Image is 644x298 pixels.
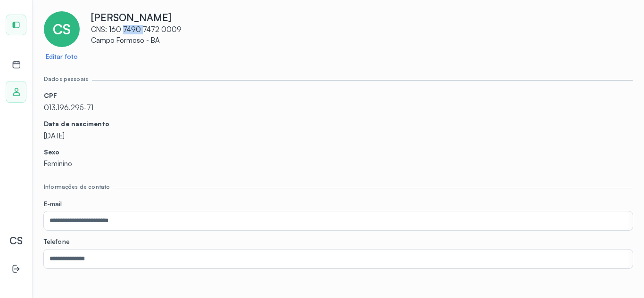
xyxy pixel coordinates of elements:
[53,21,71,38] span: CS
[44,132,633,141] p: [DATE]
[44,237,70,245] span: Telefone
[91,25,633,34] p: CNS: 160 7490 7472 0009
[91,11,633,24] p: [PERSON_NAME]
[44,200,62,208] span: E-mail
[9,234,23,247] span: CS
[44,120,633,128] p: Data de nascimento
[44,160,633,169] p: Feminino
[46,53,78,61] a: Editar foto
[44,184,110,190] div: Informações de contato
[44,76,88,82] div: Dados pessoais
[44,104,633,113] p: 013.196.295-71
[44,148,633,156] p: Sexo
[44,92,633,100] p: CPF
[91,36,633,45] p: Campo Formoso - BA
